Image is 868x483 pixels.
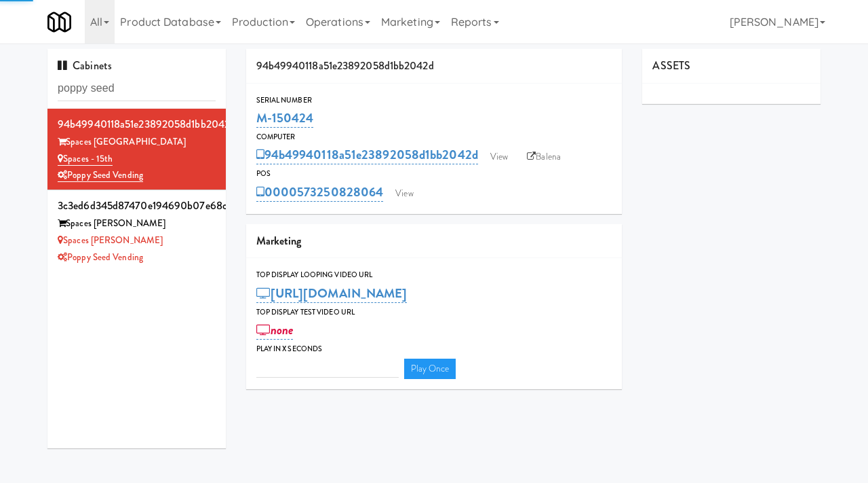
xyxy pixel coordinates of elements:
[246,49,623,84] div: 94b49940118a51e23892058d1bb2042d
[520,147,568,167] a: Balena
[256,233,302,249] span: Marketing
[47,190,226,271] li: 3c3ed6d345d87470e194690b07e68c0aSpaces [PERSON_NAME] Spaces [PERSON_NAME]Poppy Seed Vending
[58,76,216,101] input: Search cabinets
[256,167,612,181] div: POS
[58,152,113,166] a: Spaces - 15th
[58,134,216,151] div: Spaces [GEOGRAPHIC_DATA]
[58,168,143,182] a: Poppy Seed Vending
[484,147,515,167] a: View
[652,58,690,73] span: ASSETS
[58,251,143,264] a: Poppy Seed Vending
[404,359,456,379] a: Play Once
[256,321,294,340] a: none
[58,114,216,135] div: 94b49940118a51e23892058d1bb2042d
[256,94,612,107] div: Serial Number
[256,306,612,319] div: Top Display Test Video Url
[256,109,314,128] a: M-150424
[256,183,384,202] a: 0000573250828064
[58,196,216,216] div: 3c3ed6d345d87470e194690b07e68c0a
[58,234,163,247] a: Spaces [PERSON_NAME]
[47,10,71,34] img: Micromart
[256,268,612,282] div: Top Display Looping Video Url
[256,130,612,144] div: Computer
[389,183,420,204] a: View
[47,109,226,190] li: 94b49940118a51e23892058d1bb2042dSpaces [GEOGRAPHIC_DATA] Spaces - 15thPoppy Seed Vending
[256,342,612,356] div: Play in X seconds
[58,215,216,232] div: Spaces [PERSON_NAME]
[256,145,478,164] a: 94b49940118a51e23892058d1bb2042d
[256,284,408,303] a: [URL][DOMAIN_NAME]
[58,58,112,73] span: Cabinets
